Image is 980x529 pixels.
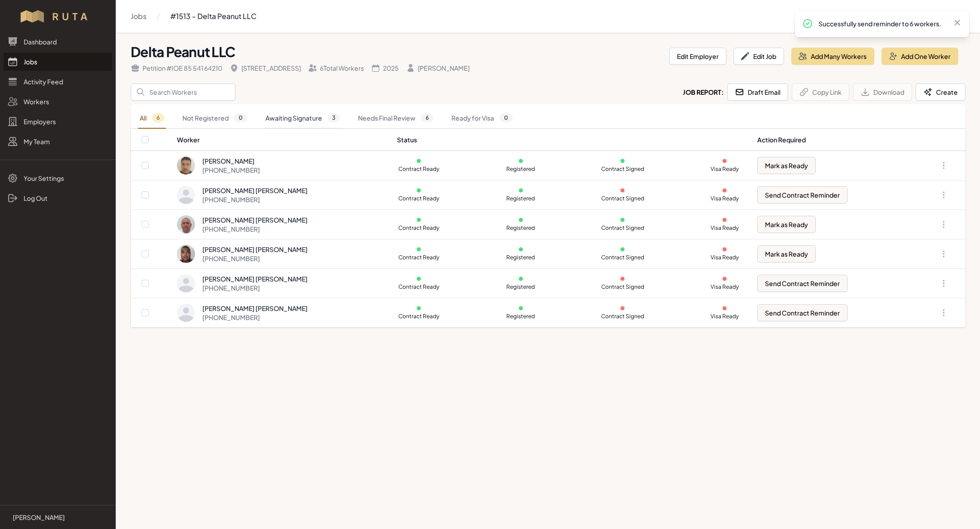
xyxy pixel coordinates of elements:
[791,48,874,65] button: Add Many Workers
[397,165,441,173] p: Contract Ready
[131,7,256,25] nav: Breadcrumb
[757,216,816,233] button: Mark as Ready
[397,313,441,320] p: Contract Ready
[727,83,788,101] button: Draft Email
[202,165,260,175] div: [PHONE_NUMBER]
[499,165,543,173] p: Registered
[703,254,746,261] p: Visa Ready
[328,113,340,122] span: 3
[202,215,308,224] div: [PERSON_NAME] [PERSON_NAME]
[703,224,746,232] p: Visa Ready
[19,9,97,24] img: Workflow
[131,63,222,73] div: Petition # IOE 85 541 64210
[202,274,308,283] div: [PERSON_NAME] [PERSON_NAME]
[450,108,514,129] a: Ready for Visa
[202,156,260,165] div: [PERSON_NAME]
[499,195,543,202] p: Registered
[601,313,644,320] p: Contract Signed
[4,132,112,150] a: My Team
[308,63,364,73] div: 6 Total Workers
[882,48,958,65] button: Add One Worker
[202,313,308,322] div: [PHONE_NUMBER]
[792,83,849,101] button: Copy Link
[4,112,112,131] a: Employers
[703,165,746,173] p: Visa Ready
[202,224,308,233] div: [PHONE_NUMBER]
[131,108,965,129] nav: Tabs
[703,313,746,320] p: Visa Ready
[202,283,308,292] div: [PHONE_NUMBER]
[421,113,433,122] span: 6
[397,195,441,202] p: Contract Ready
[152,113,164,122] span: 6
[757,157,816,174] button: Mark as Ready
[392,129,752,151] th: Status
[406,63,470,73] div: [PERSON_NAME]
[397,224,441,232] p: Contract Ready
[757,304,848,321] button: Send Contract Reminder
[138,108,166,129] a: All
[499,224,543,232] p: Registered
[4,33,112,51] a: Dashboard
[683,87,724,97] h2: Job Report:
[757,186,848,204] button: Send Contract Reminder
[757,245,816,262] button: Mark as Ready
[703,283,746,291] p: Visa Ready
[703,195,746,202] p: Visa Ready
[230,63,301,73] div: [STREET_ADDRESS]
[499,254,543,261] p: Registered
[202,245,308,254] div: [PERSON_NAME] [PERSON_NAME]
[170,7,256,25] a: #1513 - Delta Peanut LLC
[601,254,644,261] p: Contract Signed
[131,83,235,101] input: Search Workers
[202,254,308,263] div: [PHONE_NUMBER]
[757,275,848,292] button: Send Contract Reminder
[234,113,247,122] span: 0
[177,135,386,144] div: Worker
[397,254,441,261] p: Contract Ready
[734,48,784,65] button: Edit Job
[371,63,399,73] div: 2025
[397,283,441,291] p: Contract Ready
[500,113,513,122] span: 0
[752,129,911,151] th: Action Required
[264,108,342,129] a: Awaiting Signature
[853,83,912,101] button: Download
[13,513,65,522] p: [PERSON_NAME]
[818,19,946,28] p: Successfully send reminder to 6 workers.
[356,108,435,129] a: Needs Final Review
[4,189,112,207] a: Log Out
[202,195,308,204] div: [PHONE_NUMBER]
[601,165,644,173] p: Contract Signed
[601,195,644,202] p: Contract Signed
[916,83,965,101] button: Create
[499,313,543,320] p: Registered
[4,92,112,111] a: Workers
[7,513,108,522] a: [PERSON_NAME]
[669,48,726,65] button: Edit Employer
[499,283,543,291] p: Registered
[202,304,308,313] div: [PERSON_NAME] [PERSON_NAME]
[131,7,147,25] a: Jobs
[601,283,644,291] p: Contract Signed
[131,44,662,60] h1: Delta Peanut LLC
[4,73,112,91] a: Activity Feed
[202,186,308,195] div: [PERSON_NAME] [PERSON_NAME]
[4,53,112,71] a: Jobs
[181,108,249,129] a: Not Registered
[601,224,644,232] p: Contract Signed
[4,169,112,187] a: Your Settings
